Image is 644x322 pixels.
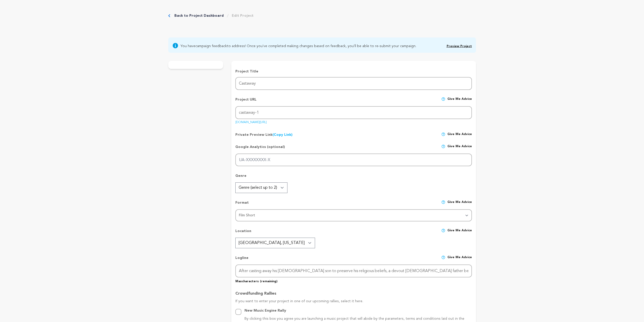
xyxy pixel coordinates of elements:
p: Genre [235,173,472,182]
div: New Music Engine Rally [244,308,472,314]
p: Project URL [235,97,257,106]
div: Breadcrumb [168,13,254,18]
p: If you want to enter your project in one of our upcoming rallies, select it here. [235,299,472,308]
a: (Copy Link) [273,133,293,137]
p: Google Analytics (optional) [235,144,285,154]
p: Private Preview Link [235,132,293,137]
p: Logline [235,255,248,264]
input: Project URL [235,106,472,119]
a: Preview Project [447,45,472,48]
a: Back to Project Dashboard [174,13,224,18]
input: Project Name [235,77,472,90]
span: You have to address! Once you've completed making changes based on feedback, you'll be able to re... [180,43,416,49]
img: help-circle.svg [441,255,445,259]
a: Edit Project [232,13,254,18]
span: Give me advice [447,144,472,154]
img: help-circle.svg [441,144,445,148]
p: Location [235,229,251,238]
input: UA-XXXXXXXX-X [235,154,472,166]
p: Project Title [235,69,472,74]
span: Give me advice [447,229,472,238]
img: help-circle.svg [441,200,445,204]
p: Crowdfunding Rallies [235,291,472,299]
p: Max characters ( remaining) [235,277,472,283]
a: campaign feedback [195,44,227,48]
img: help-circle.svg [441,97,445,101]
span: Give me advice [447,255,472,264]
span: Give me advice [447,200,472,209]
img: help-circle.svg [441,132,445,136]
img: help-circle.svg [441,229,445,233]
span: Give me advice [447,132,472,137]
span: Give me advice [447,97,472,106]
p: Format [235,200,249,209]
a: [DOMAIN_NAME][URL] [235,119,267,124]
